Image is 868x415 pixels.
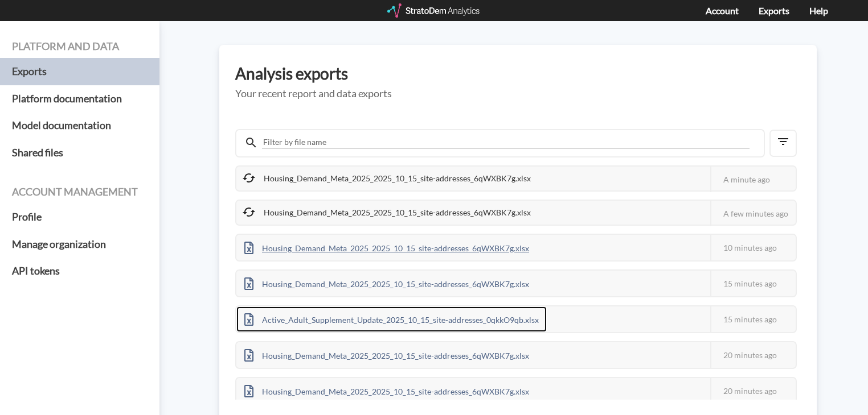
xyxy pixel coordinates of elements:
[710,271,796,296] div: 15 minutes ago
[236,242,537,251] a: Housing_Demand_Meta_2025_2025_10_15_site-addresses_6qWXBK7g.xlsx
[236,167,539,190] div: Housing_Demand_Meta_2025_2025_10_15_site-addresses_6qWXBK7g.xlsx
[236,349,537,359] a: Housing_Demand_Meta_2025_2025_10_15_site-addresses_6qWXBK7g.xlsx
[12,258,148,285] a: API tokens
[710,342,796,368] div: 20 minutes ago
[710,306,796,332] div: 15 minutes ago
[236,235,537,260] div: Housing_Demand_Meta_2025_2025_10_15_site-addresses_6qWXBK7g.xlsx
[236,313,547,323] a: Active_Adult_Supplement_Update_2025_10_15_site-addresses_0qkkO9qb.xlsx
[12,85,148,113] a: Platform documentation
[236,201,539,225] div: Housing_Demand_Meta_2025_2025_10_15_site-addresses_6qWXBK7g.xlsx
[706,5,739,16] a: Account
[710,235,796,260] div: 10 minutes ago
[12,112,148,139] a: Model documentation
[12,139,148,167] a: Shared files
[759,5,789,16] a: Exports
[710,201,796,226] div: A few minutes ago
[236,277,537,287] a: Housing_Demand_Meta_2025_2025_10_15_site-addresses_6qWXBK7g.xlsx
[236,306,547,332] div: Active_Adult_Supplement_Update_2025_10_15_site-addresses_0qkkO9qb.xlsx
[12,41,148,52] h4: Platform and data
[710,167,796,192] div: A minute ago
[236,385,537,395] a: Housing_Demand_Meta_2025_2025_10_15_site-addresses_6qWXBK7g.xlsx
[12,204,148,231] a: Profile
[236,271,537,296] div: Housing_Demand_Meta_2025_2025_10_15_site-addresses_6qWXBK7g.xlsx
[262,136,750,149] input: Filter by file name
[809,5,828,16] a: Help
[235,65,801,82] h3: Analysis exports
[236,342,537,368] div: Housing_Demand_Meta_2025_2025_10_15_site-addresses_6qWXBK7g.xlsx
[12,58,148,85] a: Exports
[12,231,148,258] a: Manage organization
[236,378,537,404] div: Housing_Demand_Meta_2025_2025_10_15_site-addresses_6qWXBK7g.xlsx
[710,378,796,404] div: 20 minutes ago
[12,186,148,198] h4: Account management
[235,88,801,99] h5: Your recent report and data exports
